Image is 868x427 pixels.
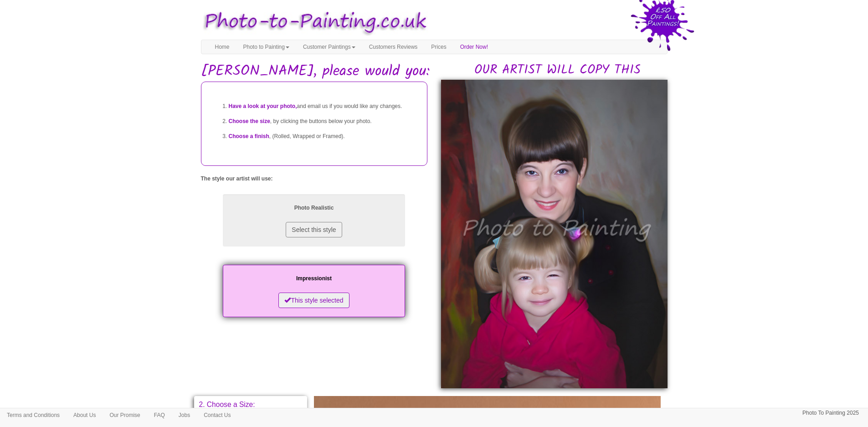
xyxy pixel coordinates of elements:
img: Photo to Painting [196,5,430,40]
a: Jobs [172,408,197,422]
button: This style selected [278,293,349,308]
a: Prices [424,40,453,54]
p: 2. Choose a Size: [199,401,303,408]
a: Customer Paintings [296,40,362,54]
p: Photo To Painting 2025 [802,408,859,418]
h2: OUR ARTIST WILL COPY THIS [448,63,668,77]
p: Photo Realistic [232,203,396,213]
button: Select this style [286,222,342,237]
a: About Us [67,408,103,422]
li: , by clicking the buttons below your photo. [229,114,418,129]
a: FAQ [147,408,172,422]
span: Have a look at your photo, [229,103,297,109]
h1: [PERSON_NAME], please would you: [201,63,668,79]
label: The style our artist will use: [201,175,273,183]
a: Order Now! [453,40,495,54]
a: Our Promise [103,408,147,422]
span: Choose the size [229,118,270,124]
a: Contact Us [197,408,237,422]
p: Impressionist [232,274,396,283]
span: Choose a finish [229,133,269,139]
li: and email us if you would like any changes. [229,99,418,114]
img: Rebecca, please would you: [441,80,668,388]
li: , (Rolled, Wrapped or Framed). [229,129,418,144]
a: Home [208,40,236,54]
a: Customers Reviews [362,40,425,54]
a: Photo to Painting [236,40,296,54]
